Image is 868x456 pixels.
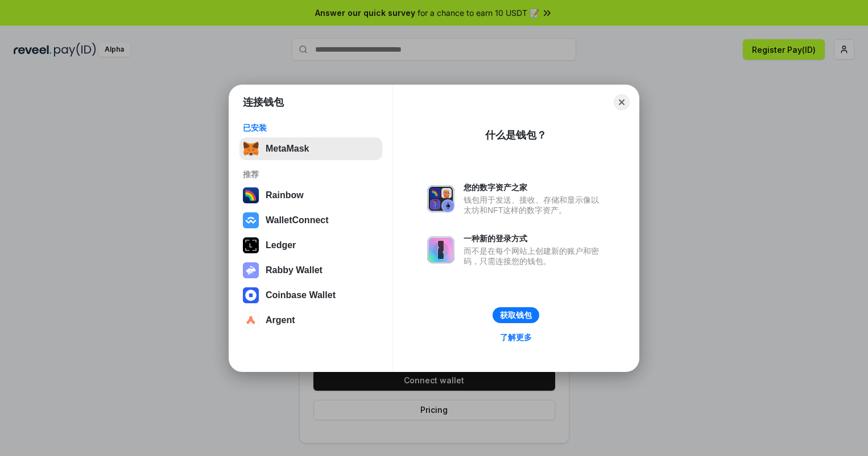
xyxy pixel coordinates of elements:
div: 一种新的登录方式 [464,233,605,244]
div: 推荐 [243,169,379,179]
div: Ledger [266,240,296,250]
img: svg+xml,%3Csvg%20xmlns%3D%22http%3A%2F%2Fwww.w3.org%2F2000%2Fsvg%22%20fill%3D%22none%22%20viewBox... [427,236,454,263]
div: 什么是钱包？ [485,128,547,142]
img: svg+xml,%3Csvg%20xmlns%3D%22http%3A%2F%2Fwww.w3.org%2F2000%2Fsvg%22%20fill%3D%22none%22%20viewBox... [427,185,454,212]
button: Argent [239,309,382,332]
div: WalletConnect [266,215,329,225]
a: 了解更多 [493,330,539,345]
div: Rainbow [266,190,304,200]
h1: 连接钱包 [243,95,284,109]
img: svg+xml,%3Csvg%20width%3D%2228%22%20height%3D%2228%22%20viewBox%3D%220%200%2028%2028%22%20fill%3D... [243,312,259,328]
button: Close [614,94,630,110]
div: 而不是在每个网站上创建新的账户和密码，只需连接您的钱包。 [464,246,605,266]
div: Coinbase Wallet [266,290,336,300]
button: 获取钱包 [493,307,539,323]
img: svg+xml,%3Csvg%20fill%3D%22none%22%20height%3D%2233%22%20viewBox%3D%220%200%2035%2033%22%20width%... [243,141,259,157]
button: MetaMask [239,137,382,160]
div: 了解更多 [500,332,532,342]
div: 已安装 [243,123,379,133]
div: MetaMask [266,144,309,154]
button: Rabby Wallet [239,259,382,282]
button: WalletConnect [239,209,382,232]
button: Coinbase Wallet [239,284,382,307]
button: Ledger [239,234,382,257]
div: Rabby Wallet [266,265,323,275]
img: svg+xml,%3Csvg%20xmlns%3D%22http%3A%2F%2Fwww.w3.org%2F2000%2Fsvg%22%20width%3D%2228%22%20height%3... [243,237,259,253]
div: 钱包用于发送、接收、存储和显示像以太坊和NFT这样的数字资产。 [464,195,605,215]
img: svg+xml,%3Csvg%20width%3D%2228%22%20height%3D%2228%22%20viewBox%3D%220%200%2028%2028%22%20fill%3D... [243,287,259,303]
img: svg+xml,%3Csvg%20xmlns%3D%22http%3A%2F%2Fwww.w3.org%2F2000%2Fsvg%22%20fill%3D%22none%22%20viewBox... [243,262,259,278]
div: 获取钱包 [500,310,532,320]
img: svg+xml,%3Csvg%20width%3D%2228%22%20height%3D%2228%22%20viewBox%3D%220%200%2028%2028%22%20fill%3D... [243,212,259,228]
img: svg+xml,%3Csvg%20width%3D%22120%22%20height%3D%22120%22%20viewBox%3D%220%200%20120%20120%22%20fil... [243,187,259,203]
div: 您的数字资产之家 [464,182,605,193]
div: Argent [266,315,295,325]
button: Rainbow [239,184,382,207]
